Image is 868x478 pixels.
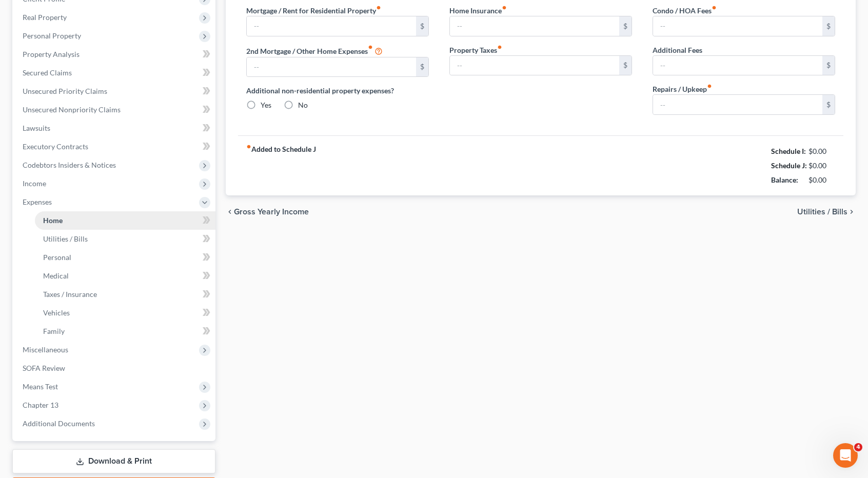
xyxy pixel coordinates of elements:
a: Secured Claims [14,64,215,82]
span: Medical [43,271,69,280]
input: -- [247,57,416,77]
div: $0.00 [808,175,836,185]
span: Means Test [23,382,58,391]
div: $0.00 [808,146,836,156]
span: Property Analysis [23,50,80,58]
span: Additional Documents [23,419,95,428]
span: Executory Contracts [23,142,88,151]
input: -- [450,56,619,75]
label: Yes [261,100,271,110]
label: 2nd Mortgage / Other Home Expenses [246,45,383,57]
a: Download & Print [12,449,215,473]
label: Home Insurance [449,5,507,16]
div: $ [619,56,632,75]
span: Miscellaneous [23,345,68,354]
span: Vehicles [43,308,70,317]
label: No [298,100,308,110]
a: Property Analysis [14,45,215,64]
a: Home [35,211,215,230]
input: -- [653,56,822,75]
span: Unsecured Priority Claims [23,87,107,95]
i: fiber_manual_record [497,45,502,50]
span: 4 [854,443,862,451]
span: Home [43,216,63,225]
a: Medical [35,267,215,285]
span: Codebtors Insiders & Notices [23,161,116,169]
div: $ [822,56,835,75]
i: fiber_manual_record [707,84,712,89]
input: -- [653,16,822,36]
button: chevron_left Gross Yearly Income [226,208,309,216]
div: $0.00 [808,161,836,171]
label: Additional Fees [653,45,702,55]
input: -- [653,95,822,114]
div: $ [822,95,835,114]
i: fiber_manual_record [246,144,251,149]
span: Personal Property [23,31,81,40]
iframe: Intercom live chat [833,443,858,468]
a: Unsecured Priority Claims [14,82,215,101]
a: Taxes / Insurance [35,285,215,304]
label: Condo / HOA Fees [653,5,717,16]
span: Income [23,179,46,188]
i: chevron_left [226,208,234,216]
span: Lawsuits [23,124,50,132]
span: Family [43,327,65,335]
a: SOFA Review [14,359,215,377]
label: Property Taxes [449,45,502,55]
span: Utilities / Bills [797,208,847,216]
span: Real Property [23,13,67,22]
div: $ [619,16,632,36]
label: Repairs / Upkeep [653,84,712,94]
input: -- [450,16,619,36]
i: fiber_manual_record [712,5,717,10]
div: $ [416,16,428,36]
span: Utilities / Bills [43,234,88,243]
span: Expenses [23,197,52,206]
a: Utilities / Bills [35,230,215,248]
label: Mortgage / Rent for Residential Property [246,5,381,16]
span: Taxes / Insurance [43,290,97,298]
strong: Added to Schedule J [246,144,316,187]
label: Additional non-residential property expenses? [246,85,429,96]
a: Executory Contracts [14,137,215,156]
div: $ [416,57,428,77]
span: Secured Claims [23,68,72,77]
a: Lawsuits [14,119,215,137]
input: -- [247,16,416,36]
i: chevron_right [847,208,856,216]
a: Vehicles [35,304,215,322]
span: Gross Yearly Income [234,208,309,216]
strong: Schedule I: [771,147,806,155]
span: Chapter 13 [23,401,58,409]
span: Personal [43,253,71,262]
i: fiber_manual_record [368,45,373,50]
i: fiber_manual_record [376,5,381,10]
a: Family [35,322,215,341]
a: Unsecured Nonpriority Claims [14,101,215,119]
span: SOFA Review [23,364,65,372]
i: fiber_manual_record [502,5,507,10]
button: Utilities / Bills chevron_right [797,208,856,216]
div: $ [822,16,835,36]
strong: Balance: [771,175,798,184]
span: Unsecured Nonpriority Claims [23,105,121,114]
a: Personal [35,248,215,267]
strong: Schedule J: [771,161,807,170]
